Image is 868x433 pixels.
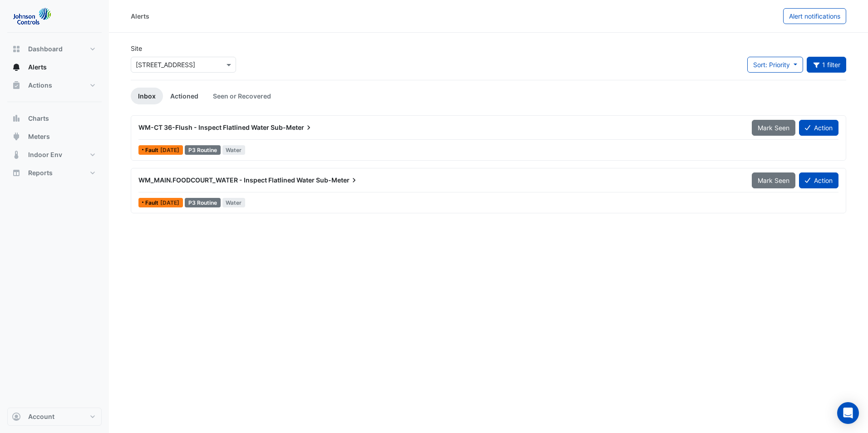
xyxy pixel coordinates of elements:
span: Alerts [28,63,47,72]
span: Actions [28,81,52,90]
div: P3 Routine [185,145,221,155]
span: Sort: Priority [753,61,790,69]
span: WM-CT 36-Flush - Inspect Flatlined Water [138,123,269,131]
div: Alerts [131,11,149,21]
button: Reports [7,164,102,182]
app-icon: Alerts [12,63,21,72]
label: Site [131,44,142,53]
span: Sub-Meter [271,123,313,132]
span: Fault [145,148,160,153]
button: Action [799,120,838,136]
app-icon: Meters [12,132,21,141]
app-icon: Indoor Env [12,150,21,159]
img: Company Logo [11,7,52,25]
div: P3 Routine [185,198,221,207]
app-icon: Reports [12,168,21,177]
span: Sub-Meter [316,176,359,185]
a: Seen or Recovered [206,88,278,104]
span: WM_MAIN.FOODCOURT_WATER - Inspect Flatlined Water [138,176,315,184]
button: Account [7,408,102,426]
span: Indoor Env [28,150,62,159]
a: Inbox [131,88,163,104]
button: Meters [7,128,102,146]
button: Sort: Priority [747,57,803,73]
span: Reports [28,168,53,177]
span: Alert notifications [789,12,840,20]
span: Mon 15-Sep-2025 14:00 AEST [160,147,179,153]
button: Action [799,172,838,188]
span: Thu 12-Jun-2025 19:15 AEST [160,199,179,206]
span: Meters [28,132,50,141]
button: Actions [7,76,102,94]
span: Charts [28,114,49,123]
span: Water [222,198,246,207]
button: Alert notifications [783,8,846,24]
button: Alerts [7,58,102,76]
span: Dashboard [28,44,63,54]
span: Water [222,145,246,155]
span: Fault [145,200,160,206]
app-icon: Actions [12,81,21,90]
span: Mark Seen [758,124,789,132]
button: Indoor Env [7,146,102,164]
button: Mark Seen [752,120,795,136]
app-icon: Charts [12,114,21,123]
span: Mark Seen [758,177,789,184]
button: Mark Seen [752,172,795,188]
button: Charts [7,109,102,128]
app-icon: Dashboard [12,44,21,54]
a: Actioned [163,88,206,104]
div: Open Intercom Messenger [837,402,859,424]
span: Account [28,412,54,421]
button: 1 filter [807,57,847,73]
button: Dashboard [7,40,102,58]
